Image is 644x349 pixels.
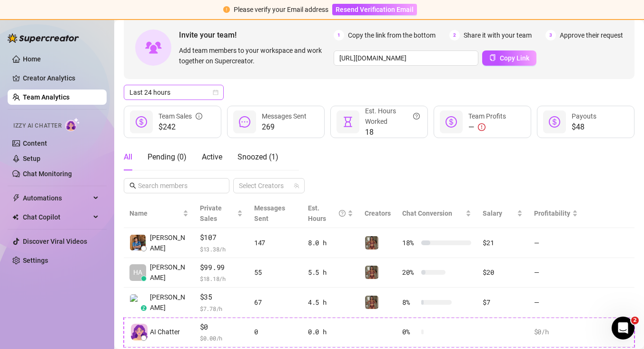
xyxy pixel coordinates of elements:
div: 4.5 h [308,297,354,308]
div: z [141,305,147,311]
span: 0 % [402,327,417,337]
span: $99.99 [200,262,243,273]
span: info-circle [196,111,202,121]
span: Profitability [534,209,570,217]
a: Creator Analytics [23,70,99,86]
span: Last 24 hours [129,85,218,100]
span: [PERSON_NAME] [150,232,188,253]
span: $107 [200,232,243,243]
span: Copy the link from the bottom [348,30,436,40]
th: Name [124,199,194,228]
span: $ 7.78 /h [200,304,243,313]
div: 147 [254,238,297,248]
span: hourglass [342,116,354,128]
span: dollar-circle [549,116,560,128]
span: 20 % [402,267,417,278]
span: question-circle [339,203,346,224]
span: thunderbolt [12,194,20,202]
span: 18 [365,127,420,138]
span: 18 % [402,238,417,248]
span: 269 [262,121,307,133]
span: question-circle [413,106,420,127]
span: $ 0.00 /h [200,333,243,343]
span: $0 [200,321,243,333]
img: Alva K [130,294,146,310]
td: — [528,258,584,288]
input: Search members [138,180,216,191]
td: — [528,288,584,318]
iframe: Intercom live chat [612,317,634,339]
span: $48 [572,121,596,133]
a: Setup [23,155,40,162]
span: Add team members to your workspace and work together on Supercreator. [179,45,330,66]
span: Approve their request [560,30,623,40]
span: dollar-circle [446,116,457,128]
span: 1 [334,30,344,40]
div: $20 [483,267,522,278]
div: 0.0 h [308,327,354,337]
div: Team Sales [159,111,202,121]
a: Team Analytics [23,93,69,101]
span: [PERSON_NAME] [150,292,188,313]
span: $35 [200,291,243,303]
div: Pending ( 0 ) [148,151,187,163]
div: — [468,121,506,133]
button: Resend Verification Email [332,4,417,15]
span: Invite your team! [179,29,334,41]
div: All [124,151,132,163]
span: message [239,116,250,128]
span: Chat Conversion [402,209,452,217]
span: 2 [631,317,639,324]
span: [PERSON_NAME] [150,262,188,283]
td: — [528,228,584,258]
span: Chat Copilot [23,209,90,225]
span: 2 [449,30,460,40]
a: Settings [23,257,48,264]
img: logo-BBDzfeDw.svg [8,33,79,43]
span: Copy Link [500,54,529,62]
span: Automations [23,190,90,206]
div: 5.5 h [308,267,354,278]
div: 55 [254,267,297,278]
span: search [129,182,136,189]
img: Greek [365,296,378,309]
span: Messages Sent [254,204,285,222]
img: Chester Tagayun… [130,235,146,250]
div: Est. Hours Worked [365,106,420,127]
span: Snoozed ( 1 ) [238,152,278,161]
span: HA [133,267,142,278]
a: Discover Viral Videos [23,238,87,245]
span: Resend Verification Email [336,6,414,13]
span: Messages Sent [262,112,307,120]
span: exclamation-circle [478,123,485,131]
div: $7 [483,297,522,308]
span: Salary [483,209,502,217]
a: Home [23,55,41,63]
th: Creators [359,199,396,228]
div: 67 [254,297,297,308]
span: Name [129,208,181,219]
span: Izzy AI Chatter [13,121,61,130]
span: Active [202,152,222,161]
span: exclamation-circle [223,6,230,13]
span: 8 % [402,297,417,308]
img: Greek [365,236,378,249]
img: Greek [365,266,378,279]
span: copy [489,54,496,61]
div: 8.0 h [308,238,354,248]
img: AI Chatter [65,118,80,131]
span: Share it with your team [464,30,532,40]
span: Private Sales [200,204,222,222]
span: Team Profits [468,112,506,120]
span: dollar-circle [136,116,147,128]
div: Please verify your Email address [234,4,328,15]
span: Payouts [572,112,596,120]
img: Chat Copilot [12,214,19,220]
span: $242 [159,121,202,133]
span: $ 13.38 /h [200,244,243,254]
a: Content [23,140,47,147]
span: calendar [213,90,218,95]
span: 3 [545,30,556,40]
span: $ 18.18 /h [200,274,243,283]
img: izzy-ai-chatter-avatar-DDCN_rTZ.svg [131,324,148,340]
